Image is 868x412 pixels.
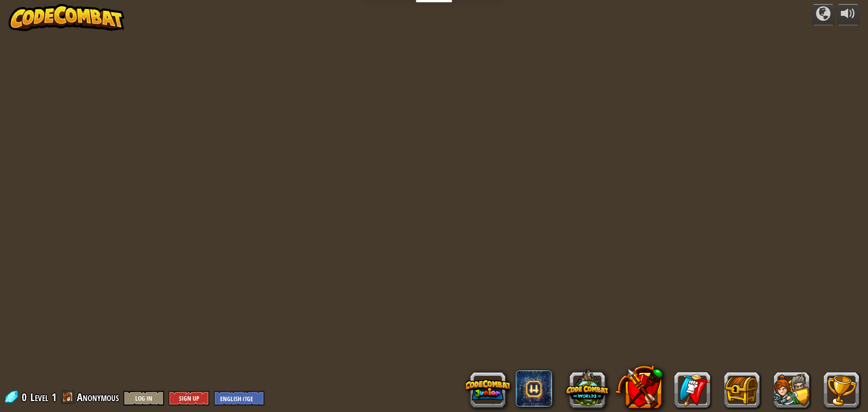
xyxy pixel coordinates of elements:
button: Adjust volume [837,4,859,25]
button: Sign Up [169,391,209,406]
span: 0 [22,390,29,404]
img: CodeCombat - Learn how to code by playing a game [9,4,124,31]
span: 1 [52,390,57,404]
span: Level [30,390,48,405]
span: Anonymous [77,390,119,404]
button: Campaigns [812,4,835,25]
button: Log In [123,391,164,406]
